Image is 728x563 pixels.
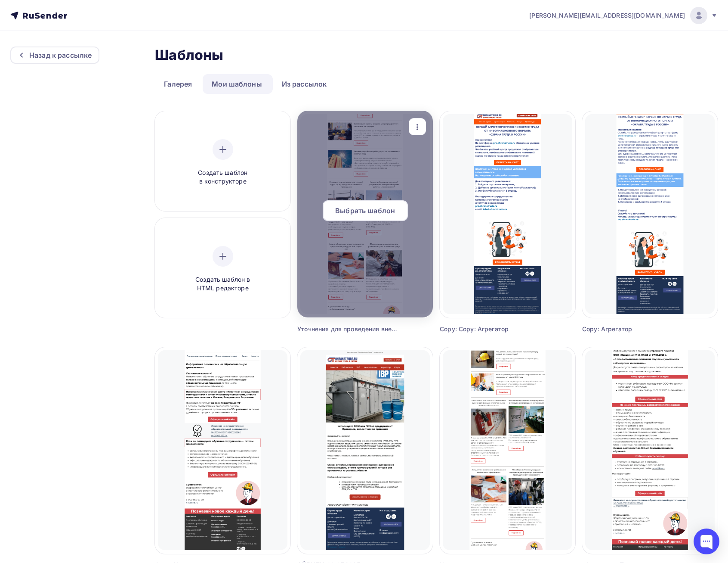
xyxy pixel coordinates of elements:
span: Создать шаблон в HTML редакторе [182,275,264,293]
div: Назад к рассылке [29,50,92,60]
a: [PERSON_NAME][EMAIL_ADDRESS][DOMAIN_NAME] [529,7,718,24]
span: Выбрать шаблон [335,205,395,216]
a: Из рассылок [273,74,336,94]
a: Галерея [155,74,201,94]
div: Уточнения для проведения внеплановой проверки. Гарантии занятым во вредных условиях труда работни... [297,325,399,333]
div: Copy: Copy: Агрегатор [440,325,541,333]
span: [PERSON_NAME][EMAIL_ADDRESS][DOMAIN_NAME] [529,11,685,20]
h2: Шаблоны [155,47,223,64]
a: Мои шаблоны [203,74,271,94]
div: Copy: Агрегатор [582,325,684,333]
span: Создать шаблон в конструкторе [182,168,264,186]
